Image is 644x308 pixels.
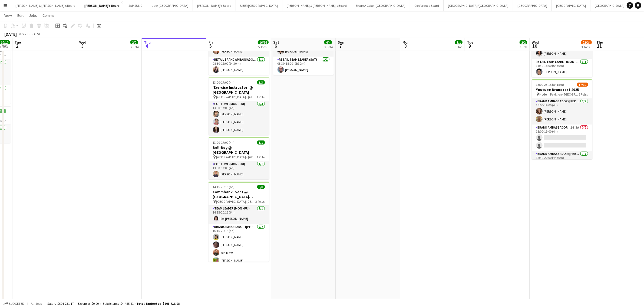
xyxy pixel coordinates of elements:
button: Share A Coke - [GEOGRAPHIC_DATA] [351,0,410,11]
a: Edit [15,12,26,19]
div: Salary $604 231.17 + Expenses $0.00 + Subsistence $4 485.81 = [47,302,180,306]
button: Uber [GEOGRAPHIC_DATA] [147,0,193,11]
button: [PERSON_NAME]'s Board [80,0,124,11]
span: Edit [17,13,24,18]
a: View [2,12,14,19]
div: [DATE] [4,31,17,37]
span: Total Budgeted $608 716.98 [136,302,180,306]
button: [GEOGRAPHIC_DATA] [552,0,590,11]
button: [GEOGRAPHIC_DATA] [590,0,629,11]
button: SAMSUNG [124,0,147,11]
button: Conference Board [410,0,444,11]
button: [PERSON_NAME] & [PERSON_NAME]'s Board [11,0,80,11]
button: [PERSON_NAME] & [PERSON_NAME]'s Board [282,0,351,11]
a: Jobs [27,12,39,19]
a: Comms [40,12,57,19]
button: UBER [GEOGRAPHIC_DATA] [236,0,282,11]
span: Jobs [29,13,37,18]
button: [PERSON_NAME]'s Board [193,0,236,11]
span: Comms [42,13,55,18]
div: AEST [34,32,41,36]
button: [GEOGRAPHIC_DATA] [513,0,552,11]
button: Budgeted [3,301,25,307]
span: View [4,13,12,18]
span: Budgeted [9,302,24,306]
button: [GEOGRAPHIC_DATA]/[GEOGRAPHIC_DATA] [444,0,513,11]
span: All jobs [30,302,43,306]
